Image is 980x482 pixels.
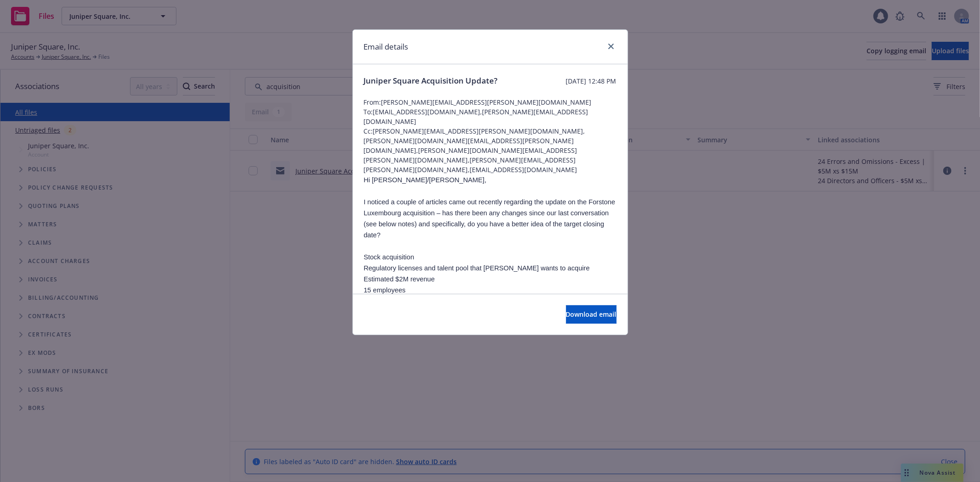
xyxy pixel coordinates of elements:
span: Stock acquisition [364,253,414,261]
span: To: [EMAIL_ADDRESS][DOMAIN_NAME],[PERSON_NAME][EMAIL_ADDRESS][DOMAIN_NAME] [364,107,617,126]
span: Cc: [PERSON_NAME][EMAIL_ADDRESS][PERSON_NAME][DOMAIN_NAME],[PERSON_NAME][DOMAIN_NAME][EMAIL_ADDRE... [364,126,617,174]
span: I noticed a couple of articles came out recently regarding the update on the Forstone Luxembourg ... [364,198,616,239]
span: Regulatory licenses and talent pool that [PERSON_NAME] wants to acquire [364,264,590,272]
span: Juniper Square Acquisition Update? [364,75,498,86]
button: Download email [566,305,617,324]
span: Hi [PERSON_NAME]/[PERSON_NAME], [364,176,487,184]
span: From: [PERSON_NAME][EMAIL_ADDRESS][PERSON_NAME][DOMAIN_NAME] [364,97,617,107]
span: Download email [566,310,617,319]
a: close [606,41,617,52]
h1: Email details [364,41,408,53]
span: [DATE] 12:48 PM [566,76,617,86]
span: Estimated $2M revenue [364,275,435,283]
span: 15 employees [364,286,406,294]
